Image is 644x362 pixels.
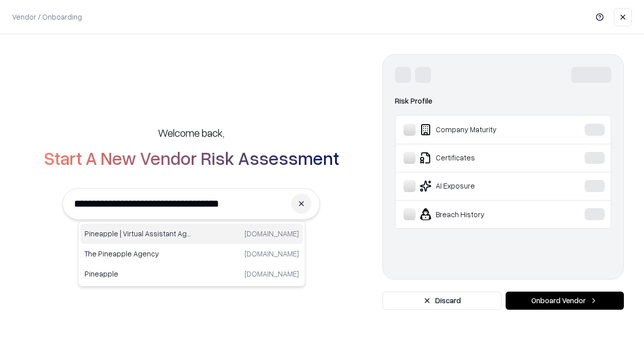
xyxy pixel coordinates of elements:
p: Pineapple [85,268,192,279]
button: Discard [382,292,502,310]
p: [DOMAIN_NAME] [245,268,299,279]
p: Pineapple | Virtual Assistant Agency [85,228,192,239]
p: Vendor / Onboarding [12,12,82,22]
p: [DOMAIN_NAME] [245,228,299,239]
div: Suggestions [78,221,305,287]
h5: Welcome back, [158,126,224,140]
button: Onboard Vendor [506,292,624,310]
div: Company Maturity [404,124,554,136]
h2: Start A New Vendor Risk Assessment [44,148,339,168]
div: AI Exposure [404,180,554,192]
p: The Pineapple Agency [85,248,192,259]
div: Risk Profile [395,95,611,107]
div: Certificates [404,152,554,164]
div: Breach History [404,208,554,220]
p: [DOMAIN_NAME] [245,248,299,259]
